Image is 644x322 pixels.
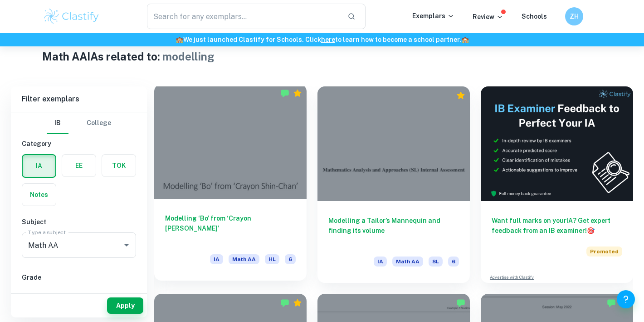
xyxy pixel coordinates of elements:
h6: We just launched Clastify for Schools. Click to learn how to become a school partner. [2,35,642,45]
h6: ZH [569,11,580,21]
span: modelling [162,50,215,63]
span: 🎯 [587,227,595,234]
h6: Modelling a Tailor’s Mannequin and finding its volume [328,216,459,246]
p: Exemplars [412,11,454,21]
img: Clastify logo [43,7,100,25]
div: Premium [293,298,302,307]
a: here [321,36,335,43]
button: Open [120,239,133,252]
button: College [87,112,111,134]
img: Marked [607,298,616,307]
span: IA [210,254,223,264]
a: Advertise with Clastify [490,274,534,281]
a: Want full marks on yourIA? Get expert feedback from an IB examiner!PromotedAdvertise with Clastify [481,86,633,283]
span: Math AA [229,254,259,264]
img: Thumbnail [481,86,633,201]
span: Promoted [586,247,622,257]
p: Review [473,12,503,22]
button: Help and Feedback [617,290,635,308]
button: ZH [565,7,583,25]
label: Type a subject [28,228,66,236]
a: Modelling ‘Bo’ from ‘Crayon [PERSON_NAME]’IAMath AAHL6 [154,86,307,283]
span: SL [429,257,443,267]
h6: Filter exemplars [11,86,147,112]
img: Marked [280,298,289,307]
img: Marked [456,298,465,307]
input: Search for any exemplars... [147,4,340,29]
img: Marked [280,89,289,98]
button: TOK [102,155,136,176]
span: 6 [448,257,459,267]
h6: Want full marks on your IA ? Get expert feedback from an IB examiner! [492,216,622,236]
h6: Grade [22,272,136,282]
div: Premium [293,89,302,98]
span: 6 [285,254,296,264]
div: Premium [456,91,465,100]
span: 🏫 [176,36,183,43]
button: IB [47,112,68,134]
button: Apply [107,297,143,314]
a: Modelling a Tailor’s Mannequin and finding its volumeIAMath AASL6 [317,86,470,283]
div: Filter type choice [47,112,111,134]
span: Math AA [392,257,423,267]
button: IA [23,155,55,177]
h6: Category [22,139,136,149]
button: Notes [22,184,56,206]
h6: Modelling ‘Bo’ from ‘Crayon [PERSON_NAME]’ [165,213,296,243]
h1: Math AA IAs related to: [42,48,602,65]
span: 🏫 [461,36,469,43]
a: Schools [522,13,547,20]
button: EE [62,155,96,176]
h6: Subject [22,217,136,227]
span: HL [265,254,279,264]
span: IA [374,257,387,267]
